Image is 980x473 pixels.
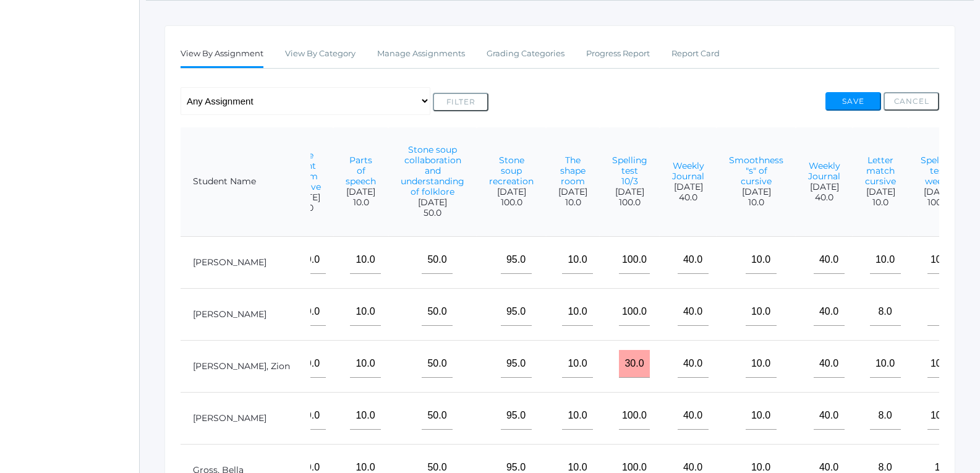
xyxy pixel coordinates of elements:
[346,197,376,208] span: 10.0
[401,197,464,208] span: [DATE]
[193,257,266,268] a: [PERSON_NAME]
[181,41,263,68] a: View By Assignment
[612,187,647,197] span: [DATE]
[193,309,266,320] a: [PERSON_NAME]
[825,92,881,111] button: Save
[558,197,587,208] span: 10.0
[865,197,896,208] span: 10.0
[808,182,840,192] span: [DATE]
[884,92,939,111] button: Cancel
[377,41,465,66] a: Manage Assignments
[921,187,956,197] span: [DATE]
[489,187,534,197] span: [DATE]
[560,155,586,187] a: The shape room
[193,360,290,372] a: [PERSON_NAME], Zion
[865,155,896,187] a: Letter match cursive
[401,208,464,218] span: 50.0
[729,197,783,208] span: 10.0
[487,41,565,66] a: Grading Categories
[346,187,376,197] span: [DATE]
[729,187,783,197] span: [DATE]
[586,41,650,66] a: Progress Report
[808,160,840,182] a: Weekly Journal
[672,160,704,182] a: Weekly Journal
[193,412,266,424] a: [PERSON_NAME]
[729,155,783,187] a: Smoothness "s" of cursive
[181,127,310,237] th: Student Name
[612,155,647,187] a: Spelling test 10/3
[346,155,376,187] a: Parts of speech
[558,187,587,197] span: [DATE]
[612,197,647,208] span: 100.0
[401,144,464,197] a: Stone soup collaboration and understanding of folklore
[865,187,896,197] span: [DATE]
[671,41,720,66] a: Report Card
[489,155,534,187] a: Stone soup recreation
[808,192,840,203] span: 40.0
[433,93,488,111] button: Filter
[285,41,356,66] a: View By Category
[921,155,956,187] a: Spelling test week5
[489,197,534,208] span: 100.0
[921,197,956,208] span: 100.0
[672,192,704,203] span: 40.0
[672,182,704,192] span: [DATE]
